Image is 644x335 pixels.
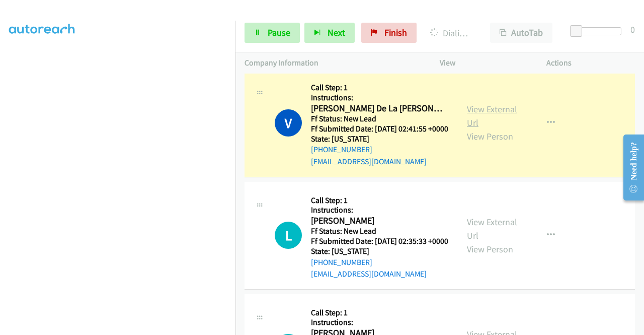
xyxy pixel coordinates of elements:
h5: State: [US_STATE] [311,134,448,144]
a: Finish [361,23,417,43]
p: Dialing [PERSON_NAME] De La [PERSON_NAME] De La [PERSON_NAME] [430,26,472,40]
div: The call is yet to be attempted [275,222,302,249]
a: [PHONE_NUMBER] [311,145,372,154]
h5: Ff Status: New Lead [311,114,448,124]
button: AutoTab [490,23,552,43]
div: Delay between calls (in seconds) [575,27,621,35]
p: Actions [546,57,635,69]
h5: Instructions: [311,317,448,327]
a: [EMAIL_ADDRESS][DOMAIN_NAME] [311,157,427,166]
a: Pause [245,23,300,43]
h2: [PERSON_NAME] [311,215,445,227]
a: View External Url [467,103,517,128]
a: View External Url [467,216,517,241]
span: Pause [268,27,290,38]
h5: Instructions: [311,93,448,103]
div: 0 [630,23,635,36]
p: View [440,57,528,69]
a: [EMAIL_ADDRESS][DOMAIN_NAME] [311,269,427,279]
h5: Call Step: 1 [311,195,448,206]
h1: V [275,109,302,137]
p: Company Information [245,57,422,69]
h2: [PERSON_NAME] De La [PERSON_NAME] De La [PERSON_NAME] [311,103,445,114]
h5: Ff Submitted Date: [DATE] 02:35:33 +0000 [311,236,448,246]
h5: Ff Submitted Date: [DATE] 02:41:55 +0000 [311,124,448,134]
span: Next [328,27,345,38]
a: [PHONE_NUMBER] [311,257,372,267]
a: View Person [467,243,513,255]
h5: Call Step: 1 [311,83,448,93]
span: Finish [384,27,407,38]
h5: Call Step: 1 [311,308,448,318]
iframe: Resource Center [615,127,644,208]
h5: State: [US_STATE] [311,246,448,256]
a: View Person [467,130,513,142]
h5: Instructions: [311,205,448,215]
h5: Ff Status: New Lead [311,226,448,236]
button: Next [304,23,355,43]
h1: L [275,222,302,249]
